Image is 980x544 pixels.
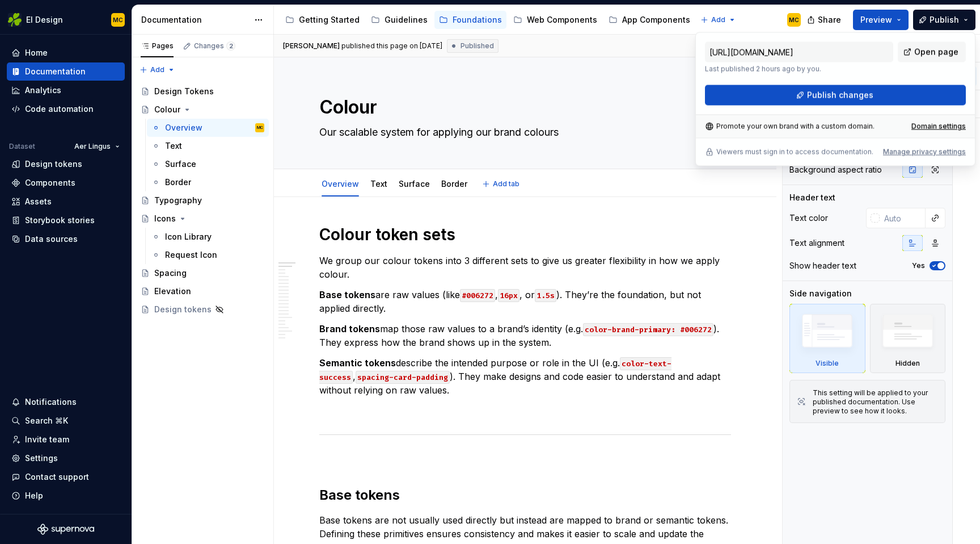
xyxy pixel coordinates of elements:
[509,11,602,29] a: Web Components
[818,14,841,26] span: Share
[25,415,68,426] div: Search ⌘K
[460,289,495,302] code: #006272
[498,289,519,302] code: 16px
[7,81,125,99] a: Analytics
[25,490,43,501] div: Help
[813,388,938,416] div: This setting will be applied to your published documentation. Use preview to see how it looks.
[789,212,828,224] div: Text color
[165,231,212,242] div: Icon Library
[136,62,179,78] button: Add
[194,41,235,51] div: Changes
[705,65,893,74] p: Last published 2 hours ago by you.
[2,7,129,32] button: EI DesignMC
[319,224,731,245] h1: Colour token sets
[25,103,94,115] div: Code automation
[705,85,966,106] button: Publish changes
[319,322,731,349] p: map those raw values to a brand’s identity (e.g. ). They express how the brand shows up in the sy...
[317,123,729,141] textarea: Our scalable system for applying our brand colours
[493,179,519,189] span: Add tab
[25,196,52,207] div: Assets
[26,14,63,26] div: EI Design
[25,158,82,170] div: Design tokens
[37,524,94,535] svg: Supernova Logo
[860,14,892,26] span: Preview
[136,101,269,119] a: Colour
[136,82,269,101] a: Design Tokens
[711,15,725,24] span: Add
[319,357,396,369] strong: Semantic tokens
[25,66,86,77] div: Documentation
[141,14,248,26] div: Documentation
[399,179,430,189] a: Surface
[883,148,966,157] button: Manage privacy settings
[801,10,848,30] button: Share
[257,122,263,133] div: MC
[789,260,856,271] div: Show header text
[113,15,123,24] div: MC
[25,434,69,445] div: Invite team
[789,15,799,24] div: MC
[7,155,125,173] a: Design tokens
[147,173,269,191] a: Border
[716,148,873,157] p: Viewers must sign in to access documentation.
[283,41,340,51] span: [PERSON_NAME]
[7,174,125,192] a: Components
[25,471,89,483] div: Contact support
[226,41,235,51] span: 2
[319,289,375,300] strong: Base tokens
[705,122,875,131] div: Promote your own brand with a custom domain.
[789,192,835,203] div: Header text
[9,142,35,151] div: Dataset
[319,288,731,315] p: are raw values (like , , or ). They’re the foundation, but not applied directly.
[7,412,125,430] button: Search ⌘K
[341,41,442,51] div: published this page on [DATE]
[370,179,387,189] a: Text
[136,82,269,319] div: Page tree
[870,304,946,373] div: Hidden
[527,14,597,26] div: Web Components
[789,288,852,299] div: Side navigation
[604,11,695,29] a: App Components
[147,155,269,173] a: Surface
[535,289,556,302] code: 1.5s
[7,230,125,248] a: Data sources
[25,85,61,96] div: Analytics
[434,11,506,29] a: Foundations
[154,267,187,279] div: Spacing
[913,10,975,30] button: Publish
[880,208,926,228] input: Auto
[453,14,502,26] div: Foundations
[154,195,202,206] div: Typography
[319,486,731,504] h2: Base tokens
[8,13,22,27] img: 56b5df98-d96d-4d7e-807c-0afdf3bdaefa.png
[911,122,966,131] a: Domain settings
[136,282,269,300] a: Elevation
[319,356,731,397] p: describe the intended purpose or role in the UI (e.g. , ). They make designs and code easier to u...
[7,100,125,118] a: Code automation
[165,249,217,261] div: Request Icon
[437,171,472,195] div: Border
[7,211,125,229] a: Storybook stories
[7,468,125,486] button: Contact support
[281,11,364,29] a: Getting Started
[912,261,925,270] label: Yes
[165,177,191,188] div: Border
[165,158,196,170] div: Surface
[147,228,269,246] a: Icon Library
[322,179,359,189] a: Overview
[441,179,467,189] a: Border
[366,171,392,195] div: Text
[25,47,48,58] div: Home
[136,300,269,319] a: Design tokens
[317,94,729,121] textarea: Colour
[7,430,125,449] a: Invite team
[319,357,671,384] code: color-text-success
[154,286,191,297] div: Elevation
[147,137,269,155] a: Text
[25,215,95,226] div: Storybook stories
[914,47,958,58] span: Open page
[697,12,740,28] button: Add
[807,90,873,101] span: Publish changes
